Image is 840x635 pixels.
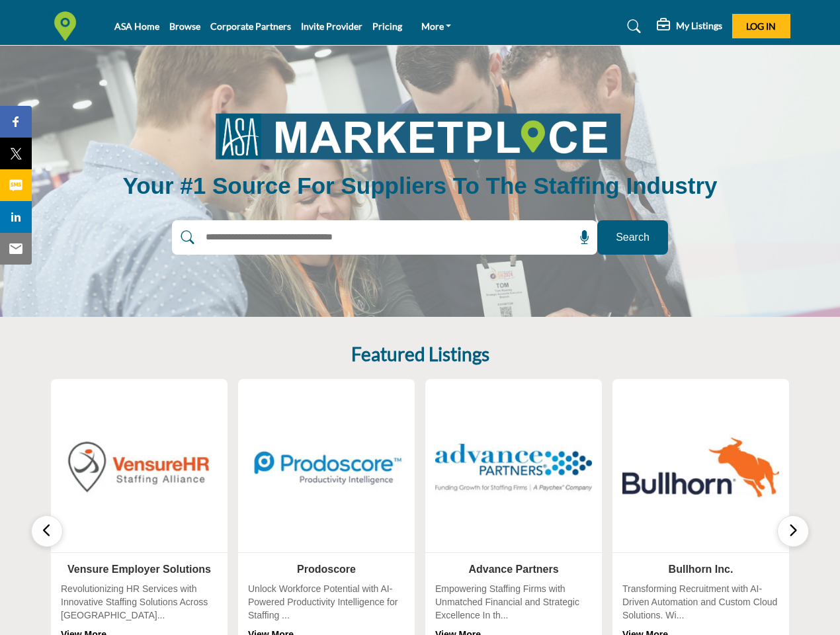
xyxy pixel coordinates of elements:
a: Corporate Partners [210,21,291,32]
a: Pricing [372,21,402,32]
a: ASA Home [114,21,159,32]
a: Search [614,16,650,37]
span: Log In [746,21,776,32]
a: Invite Provider [301,21,362,32]
a: Browse [169,21,200,32]
a: Bullhorn Inc. [669,564,734,575]
a: Prodoscore [297,564,356,575]
h1: Your #1 Source for Suppliers to the Staffing Industry [122,171,717,201]
img: image [212,108,628,163]
button: Search [597,220,668,255]
a: More [412,17,461,36]
div: My Listings [657,19,722,34]
img: Advance Partners [435,389,592,546]
img: Vensure Employer Solutions [61,389,218,546]
img: Prodoscore [248,389,405,546]
a: Vensure Employer Solutions [67,564,211,575]
a: Advance Partners [468,564,558,575]
button: Log In [732,14,790,38]
span: Search [616,230,650,245]
h5: My Listings [676,20,722,32]
img: Site Logo [50,11,87,41]
img: Bullhorn Inc. [622,389,779,546]
h2: Featured Listings [351,343,489,366]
